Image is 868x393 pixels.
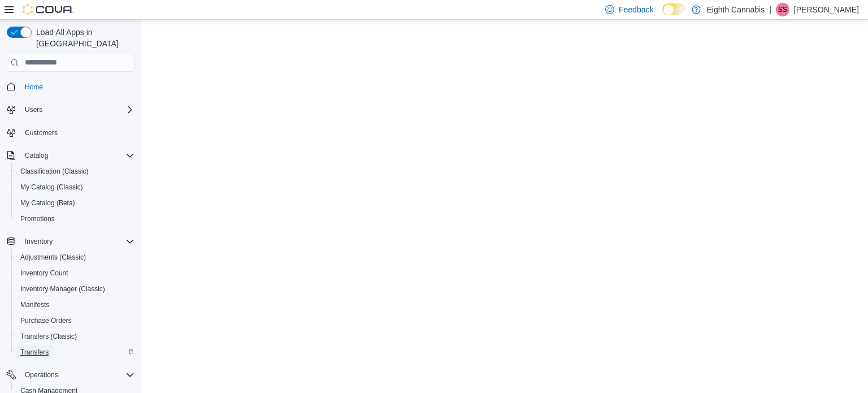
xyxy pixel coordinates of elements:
span: Operations [20,368,134,382]
span: Transfers [16,346,134,359]
button: Manifests [11,297,139,313]
span: My Catalog (Classic) [20,183,83,192]
span: SS [778,3,787,16]
p: Eighth Cannabis [706,3,765,16]
span: Inventory [25,237,53,246]
button: Catalog [20,149,53,162]
a: Adjustments (Classic) [16,251,90,264]
span: Load All Apps in [GEOGRAPHIC_DATA] [32,27,134,49]
span: Home [25,83,43,92]
button: Operations [20,368,63,382]
span: Purchase Orders [16,314,134,327]
span: Customers [25,128,58,137]
img: Cova [23,4,73,15]
span: Adjustments (Classic) [16,251,134,264]
button: Promotions [11,211,139,227]
a: Transfers [16,346,53,359]
a: Inventory Manager (Classic) [16,282,110,296]
span: Catalog [20,149,134,162]
button: Adjustments (Classic) [11,249,139,265]
span: Inventory Manager (Classic) [20,284,105,293]
span: Manifests [16,298,134,312]
a: Promotions [16,212,59,226]
span: Transfers (Classic) [20,332,77,341]
span: Adjustments (Classic) [20,253,86,262]
span: Promotions [16,212,134,226]
span: Transfers (Classic) [16,330,134,343]
span: Purchase Orders [20,316,72,325]
div: Shari Smiley [776,3,789,16]
span: My Catalog (Beta) [16,196,134,210]
button: Customers [2,124,139,141]
button: My Catalog (Beta) [11,195,139,211]
a: Manifests [16,298,54,312]
span: Manifests [20,300,49,309]
button: Users [20,103,47,116]
span: Users [25,105,42,114]
span: Customers [20,126,134,140]
span: Inventory Manager (Classic) [16,282,134,296]
span: Home [20,80,134,94]
button: Transfers (Classic) [11,329,139,344]
a: Transfers (Classic) [16,330,81,343]
span: Catalog [25,151,48,160]
span: Transfers [20,348,49,357]
button: Inventory [20,235,57,248]
span: Promotions [20,214,55,223]
a: Customers [20,126,62,140]
a: Home [20,80,47,94]
span: Inventory Count [20,269,68,278]
span: Feedback [619,4,653,15]
a: My Catalog (Beta) [16,196,80,210]
button: Transfers [11,344,139,360]
button: Home [2,79,139,95]
button: My Catalog (Classic) [11,179,139,195]
a: Inventory Count [16,266,73,280]
span: Operations [25,370,58,379]
button: Purchase Orders [11,313,139,329]
span: Classification (Classic) [16,165,134,178]
a: My Catalog (Classic) [16,180,88,194]
span: Dark Mode [662,15,663,16]
button: Inventory Manager (Classic) [11,281,139,297]
input: Dark Mode [662,3,686,15]
span: Inventory [20,235,134,248]
p: [PERSON_NAME] [794,3,859,16]
span: My Catalog (Beta) [20,198,75,208]
span: Classification (Classic) [20,167,89,176]
button: Inventory Count [11,265,139,281]
span: My Catalog (Classic) [16,180,134,194]
a: Classification (Classic) [16,165,93,178]
button: Catalog [2,148,139,163]
button: Operations [2,367,139,383]
a: Purchase Orders [16,314,76,327]
p: | [769,3,771,16]
span: Users [20,103,134,116]
button: Users [2,102,139,118]
span: Inventory Count [16,266,134,280]
button: Classification (Classic) [11,163,139,179]
button: Inventory [2,234,139,249]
